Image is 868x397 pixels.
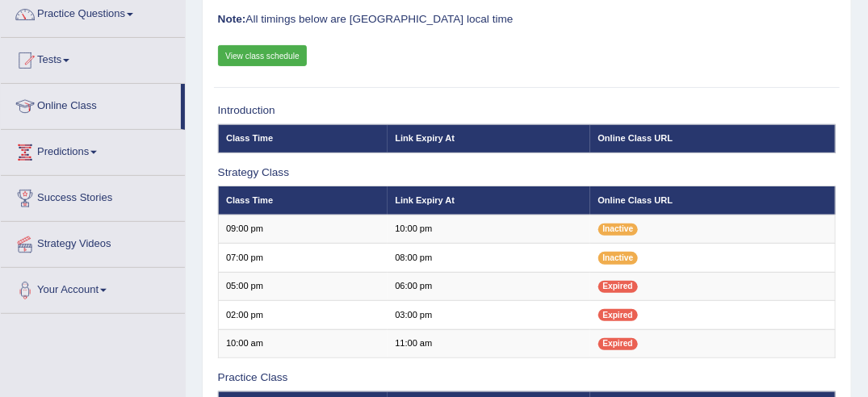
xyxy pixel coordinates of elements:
[1,38,185,78] a: Tests
[1,222,185,262] a: Strategy Videos
[388,329,590,357] td: 11:00 am
[388,124,590,153] th: Link Expiry At
[598,281,638,293] span: Expired
[388,244,590,272] td: 08:00 pm
[218,167,837,179] h3: Strategy Class
[1,130,185,170] a: Predictions
[590,124,836,153] th: Online Class URL
[218,329,388,357] td: 10:00 am
[218,13,246,25] b: Note:
[218,124,388,153] th: Class Time
[218,14,837,26] h3: All timings below are [GEOGRAPHIC_DATA] local time
[598,309,638,321] span: Expired
[218,244,388,272] td: 07:00 pm
[388,186,590,215] th: Link Expiry At
[218,215,388,243] td: 09:00 pm
[1,176,185,216] a: Success Stories
[218,45,308,66] a: View class schedule
[388,301,590,329] td: 03:00 pm
[598,252,639,264] span: Inactive
[388,272,590,300] td: 06:00 pm
[590,186,836,215] th: Online Class URL
[218,372,837,384] h3: Practice Class
[1,268,185,308] a: Your Account
[598,338,638,350] span: Expired
[218,105,837,117] h3: Introduction
[218,186,388,215] th: Class Time
[1,84,181,124] a: Online Class
[218,272,388,300] td: 05:00 pm
[598,224,639,236] span: Inactive
[218,301,388,329] td: 02:00 pm
[388,215,590,243] td: 10:00 pm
